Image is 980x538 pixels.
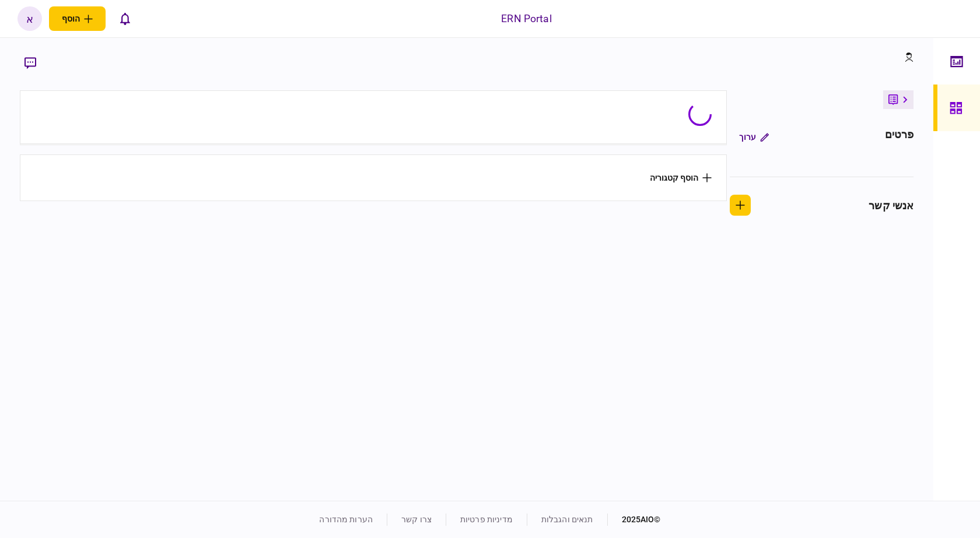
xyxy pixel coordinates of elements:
[17,6,42,31] button: א
[885,126,914,147] div: פרטים
[869,198,914,213] div: אנשי קשר
[319,515,373,524] a: הערות מהדורה
[501,11,551,26] div: ERN Portal
[730,126,778,147] button: ערוך
[541,515,593,524] a: תנאים והגבלות
[650,173,712,182] button: הוסף קטגוריה
[401,515,432,524] a: צרו קשר
[113,6,137,31] button: פתח רשימת התראות
[607,514,661,526] div: © 2025 AIO
[460,515,513,524] a: מדיניות פרטיות
[49,6,106,31] button: פתח תפריט להוספת לקוח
